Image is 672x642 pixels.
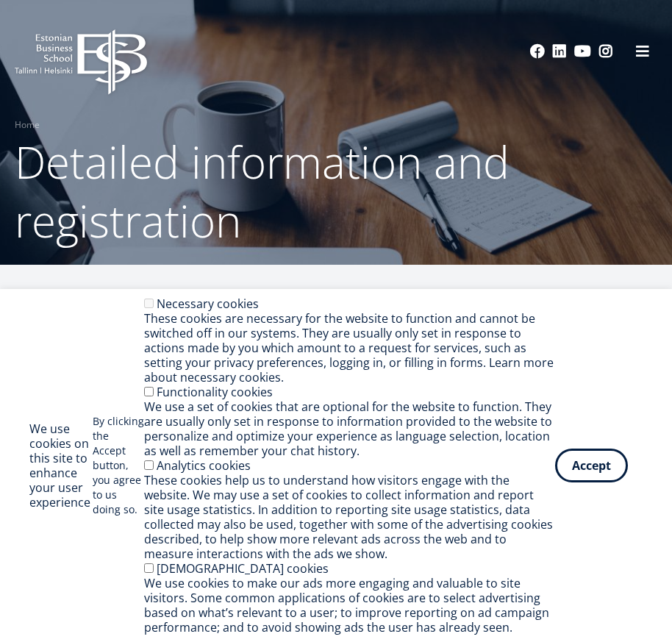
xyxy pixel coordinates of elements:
a: Home [15,118,40,132]
span: Detailed information and registration [15,132,510,251]
label: Analytics cookies [157,457,251,474]
div: These cookies help us to understand how visitors engage with the website. We may use a set of coo... [144,473,555,561]
a: Youtube [574,44,591,59]
a: Instagram [598,44,613,59]
label: [DEMOGRAPHIC_DATA] cookies [157,560,329,577]
label: Necessary cookies [157,296,259,312]
div: These cookies are necessary for the website to function and cannot be switched off in our systems... [144,311,555,385]
button: Accept [555,449,628,482]
a: Linkedin [552,44,567,59]
a: Facebook [530,44,545,59]
p: By clicking the Accept button, you agree to us doing so. [93,414,144,517]
div: We use cookies to make our ads more engaging and valuable to site visitors. Some common applicati... [144,576,555,635]
div: We use a set of cookies that are optional for the website to function. They are usually only set ... [144,399,555,458]
h2: We use cookies on this site to enhance your user experience [29,421,93,510]
label: Functionality cookies [157,384,273,400]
